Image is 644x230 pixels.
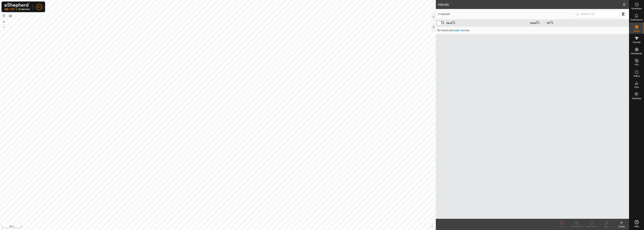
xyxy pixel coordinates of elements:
span: Help [634,225,639,228]
span: Neckbands [631,52,642,55]
div: Edit [599,225,614,228]
span: Infra [634,86,639,88]
img: Gallagher Logo [4,3,30,11]
span: R2 [37,5,41,9]
h2: Herds [438,2,623,7]
p-sorticon: Activate to sort [537,22,540,25]
div: Turn Off VP [569,225,584,228]
th: VP [545,19,629,27]
a: Privacy Policy [203,225,217,229]
div: Turn On VP [584,225,599,228]
a: Help [629,219,644,229]
th: Head [529,19,545,27]
th: Herd [445,19,529,27]
span: Status [633,75,640,77]
button: Map Layers [8,14,13,18]
a: create one [452,29,464,32]
p-sorticon: Activate to sort [550,22,553,25]
p-sorticon: Activate to sort [441,22,444,25]
span: i [432,225,432,228]
a: Contact Us [222,225,233,229]
span: Notifications [631,19,643,21]
span: Delete [558,225,565,228]
td: No herds yet now. [436,27,629,34]
span: Heatmap [632,97,641,100]
p-sorticon: Activate to sort [452,22,455,25]
span: Herds [634,30,640,32]
span: Animals [633,41,641,43]
div: Create [614,225,629,228]
button: + [2,20,6,24]
button: Reset Map [2,13,6,18]
input: Search (S) [574,10,620,18]
span: 0 [623,2,625,7]
span: VPs [634,64,639,66]
button: i [430,224,434,228]
span: Schedules [631,7,642,10]
button: – [2,25,6,29]
span: 0 selected [438,12,574,16]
